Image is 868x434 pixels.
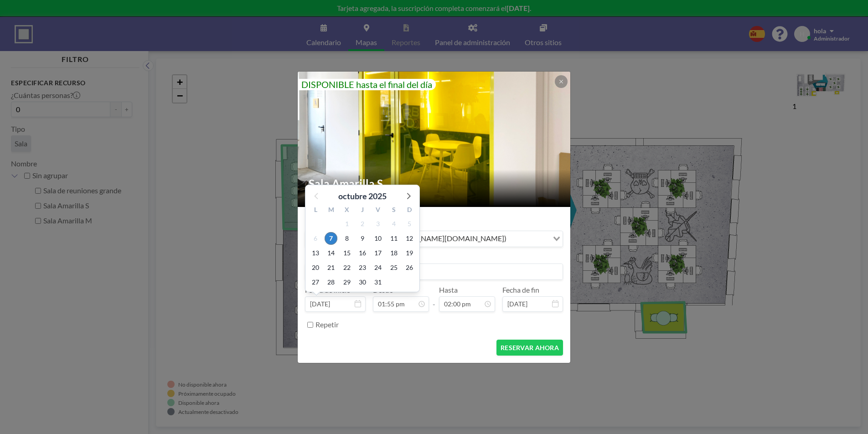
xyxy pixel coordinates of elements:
[308,205,323,217] div: L
[439,285,458,294] label: Hasta
[403,247,416,259] span: domingo, 19 de octubre de 2025
[341,261,353,274] span: miércoles, 22 de octubre de 2025
[341,276,353,289] span: miércoles, 29 de octubre de 2025
[433,289,435,309] span: -
[325,276,337,289] span: martes, 28 de octubre de 2025
[356,232,369,245] span: jueves, 9 de octubre de 2025
[403,232,416,245] span: domingo, 12 de octubre de 2025
[323,205,339,217] div: M
[502,285,539,294] label: Fecha de fin
[338,190,387,202] div: octubre 2025
[309,276,322,289] span: lunes, 27 de octubre de 2025
[305,231,563,247] div: Search for option
[309,247,322,259] span: lunes, 13 de octubre de 2025
[315,320,339,329] label: Repetir
[309,261,322,274] span: lunes, 20 de octubre de 2025
[403,261,416,274] span: domingo, 26 de octubre de 2025
[387,261,400,274] span: sábado, 25 de octubre de 2025
[372,276,384,289] span: viernes, 31 de octubre de 2025
[355,205,370,217] div: J
[325,247,337,259] span: martes, 14 de octubre de 2025
[301,79,432,90] span: DISPONIBLE hasta el final del día
[305,264,563,279] input: Reserva de hola
[356,217,369,230] span: jueves, 2 de octubre de 2025
[309,177,560,191] h2: Sala Amarilla S
[509,233,548,245] input: Search for option
[341,217,353,230] span: miércoles, 1 de octubre de 2025
[386,205,401,217] div: S
[341,247,353,259] span: miércoles, 15 de octubre de 2025
[372,247,384,259] span: viernes, 17 de octubre de 2025
[372,232,384,245] span: viernes, 10 de octubre de 2025
[341,232,353,245] span: miércoles, 8 de octubre de 2025
[402,205,417,217] div: D
[309,232,322,245] span: lunes, 6 de octubre de 2025
[356,247,369,259] span: jueves, 16 de octubre de 2025
[356,261,369,274] span: jueves, 23 de octubre de 2025
[325,232,337,245] span: martes, 7 de octubre de 2025
[372,217,384,230] span: viernes, 3 de octubre de 2025
[387,217,400,230] span: sábado, 4 de octubre de 2025
[356,276,369,289] span: jueves, 30 de octubre de 2025
[387,247,400,259] span: sábado, 18 de octubre de 2025
[403,217,416,230] span: domingo, 5 de octubre de 2025
[387,232,400,245] span: sábado, 11 de octubre de 2025
[370,205,386,217] div: V
[372,261,384,274] span: viernes, 24 de octubre de 2025
[325,261,337,274] span: martes, 21 de octubre de 2025
[496,340,563,356] button: RESERVAR AHORA
[339,205,355,217] div: X
[298,36,571,242] img: 537.jpg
